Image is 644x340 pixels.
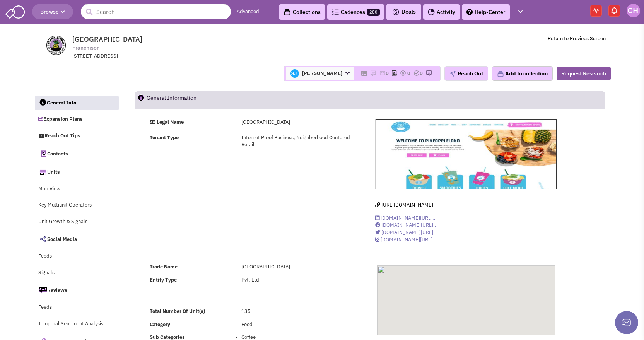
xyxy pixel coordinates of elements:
[147,91,196,108] h2: General Information
[150,277,177,283] b: Entity Type
[5,4,25,19] img: SmartAdmin
[157,119,184,125] strong: Legal Name
[381,236,436,243] span: [DOMAIN_NAME][URL]..
[34,198,119,213] a: Key Multiunit Operators
[392,8,416,15] span: Deals
[548,35,606,42] a: Return to Previous Screen
[236,321,365,328] div: Food
[627,4,640,17] img: Colin Hodgson
[81,4,231,19] input: Search
[236,277,365,284] div: Pvt. Ltd.
[150,321,170,328] b: Category
[375,236,436,243] a: [DOMAIN_NAME][URL]..
[413,70,420,76] img: TaskCount.png
[381,215,436,221] span: [DOMAIN_NAME][URL]..
[381,222,436,228] span: [DOMAIN_NAME][URL]..
[72,44,99,52] span: Franchisor
[34,266,119,280] a: Signals
[236,119,365,126] div: [GEOGRAPHIC_DATA]
[327,4,384,20] a: Cadences280
[428,9,435,15] img: Activity.png
[497,70,504,77] img: icon-collection-lavender.png
[375,202,433,208] a: [URL][DOMAIN_NAME]
[150,134,179,141] strong: Tenant Type
[150,263,178,270] b: Trade Name
[376,119,557,189] img: Playa Bowls
[407,70,410,77] span: 0
[392,7,400,17] img: icon-deals.svg
[286,67,354,80] span: [PERSON_NAME]
[72,53,274,60] div: [STREET_ADDRESS]
[284,9,291,16] img: icon-collection-lavender-black.svg
[35,96,119,111] a: General Info
[375,222,436,228] a: [DOMAIN_NAME][URL]..
[34,164,119,180] a: Units
[34,231,119,247] a: Social Media
[72,35,142,44] span: [GEOGRAPHIC_DATA]
[466,9,473,15] img: help.png
[236,134,365,149] div: Internet Proof Business, Neighborhood Centered Retail
[375,215,436,221] a: [DOMAIN_NAME][URL]..
[386,70,389,77] span: 0
[40,8,65,15] span: Browse
[150,308,205,314] b: Total Number Of Unit(s)
[423,4,460,20] a: Activity
[461,286,471,300] div: Playa Bowls
[444,66,488,81] button: Reach Out
[34,249,119,264] a: Feeds
[332,9,339,15] img: Cadences_logo.png
[492,66,553,81] button: Add to collection
[34,282,119,298] a: Reviews
[449,71,456,77] img: plane.png
[34,215,119,229] a: Unit Growth & Signals
[279,4,325,20] a: Collections
[379,70,386,76] img: icon-email-active-16.png
[34,300,119,315] a: Feeds
[462,4,510,20] a: Help-Center
[400,70,406,76] img: icon-dealamount.png
[375,229,433,236] a: [DOMAIN_NAME][URL]
[34,129,119,144] a: Reach Out Tips
[34,182,119,196] a: Map View
[367,9,380,16] span: 280
[34,317,119,331] a: Temporal Sentiment Analysis
[32,4,73,19] button: Browse
[389,7,418,17] button: Deals
[236,263,365,271] div: [GEOGRAPHIC_DATA]
[381,229,433,236] span: [DOMAIN_NAME][URL]
[34,112,119,127] a: Expansion Plans
[420,70,423,77] span: 0
[557,67,611,80] button: Request Research
[370,70,376,76] img: icon-note.png
[34,145,119,162] a: Contacts
[290,69,299,78] img: xJ2e-LHDz06d4JQkymGw-w.png
[237,8,259,15] a: Advanced
[426,70,432,76] img: research-icon.png
[236,308,365,315] div: 135
[381,202,433,208] span: [URL][DOMAIN_NAME]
